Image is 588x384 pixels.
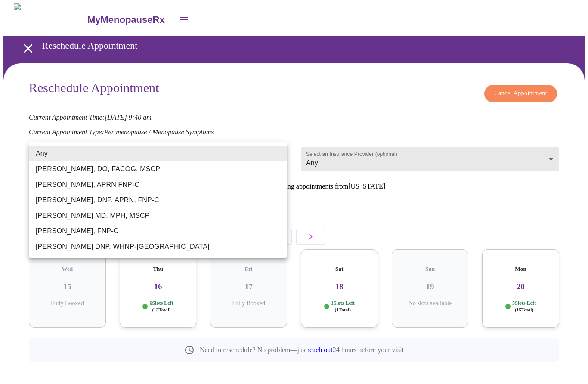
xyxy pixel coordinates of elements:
li: [PERSON_NAME], APRN FNP-C [29,177,287,192]
li: [PERSON_NAME] MD, MPH, MSCP [29,208,287,223]
li: [PERSON_NAME], DNP, APRN, FNP-C [29,192,287,208]
li: [PERSON_NAME], FNP-C [29,223,287,239]
li: [PERSON_NAME], DO, FACOG, MSCP [29,161,287,177]
li: [PERSON_NAME] DNP, WHNP-[GEOGRAPHIC_DATA] [29,239,287,254]
li: Any [29,146,287,161]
